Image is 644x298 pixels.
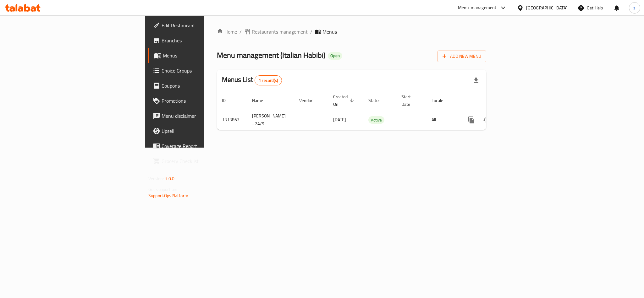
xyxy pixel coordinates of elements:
a: Menus [148,48,253,63]
span: Version: [148,175,164,183]
span: Choice Groups [162,67,248,74]
div: Export file [469,73,484,88]
li: / [310,28,312,35]
a: Promotions [148,93,253,108]
h2: Menus List [222,75,282,85]
a: Coverage Report [148,138,253,154]
a: Branches [148,33,253,48]
span: 1 record(s) [255,78,282,84]
span: [DATE] [333,116,346,124]
th: Actions [459,91,529,110]
div: Open [328,52,342,60]
span: Grocery Checklist [162,157,248,165]
a: Grocery Checklist [148,154,253,169]
span: Open [328,53,342,58]
a: Choice Groups [148,63,253,78]
div: Active [368,116,384,124]
span: Status [368,97,389,104]
span: Locale [432,97,451,104]
span: Vendor [299,97,321,104]
span: Coverage Report [162,142,248,150]
span: Menus [163,52,248,59]
a: Support.OpsPlatform [148,192,188,200]
span: Start Date [401,93,419,108]
button: Add New Menu [438,51,486,62]
a: Coupons [148,78,253,93]
a: Upsell [148,123,253,138]
a: Edit Restaurant [148,18,253,33]
td: - [396,110,427,130]
span: Upsell [162,127,248,135]
span: Restaurants management [252,28,308,35]
nav: breadcrumb [217,28,486,35]
td: [PERSON_NAME] - 24/9 [247,110,294,130]
div: [GEOGRAPHIC_DATA] [526,4,568,11]
span: Branches [162,37,248,44]
span: Created On [333,93,356,108]
td: All [427,110,459,130]
span: s [633,4,636,11]
span: Active [368,116,384,124]
table: enhanced table [217,91,529,130]
span: Promotions [162,97,248,105]
span: Menu management ( Italian Habibi ) [217,48,325,62]
span: Coupons [162,82,248,89]
span: Add New Menu [443,52,481,60]
div: Total records count [255,75,282,85]
span: Edit Restaurant [162,22,248,29]
span: Name [252,97,271,104]
span: Menus [322,28,337,35]
button: more [464,112,479,127]
a: Menu disclaimer [148,108,253,123]
span: Menu disclaimer [162,112,248,120]
button: Change Status [479,112,494,127]
div: Menu-management [458,4,497,12]
span: 1.0.0 [165,175,174,183]
span: ID [222,97,234,104]
a: Restaurants management [244,28,308,35]
span: Get support on: [148,185,177,193]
